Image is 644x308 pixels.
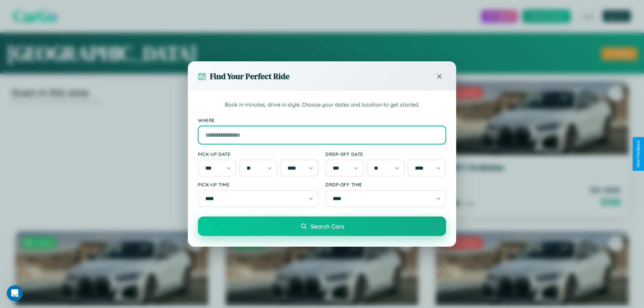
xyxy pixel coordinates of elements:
[325,182,446,187] label: Drop-off Time
[325,151,446,157] label: Drop-off Date
[198,101,446,109] p: Book in minutes, drive in style. Choose your dates and location to get started.
[311,223,344,230] span: Search Cars
[198,117,446,123] label: Where
[198,182,319,187] label: Pick-up Time
[198,151,319,157] label: Pick-up Date
[210,71,289,82] h3: Find Your Perfect Ride
[198,217,446,236] button: Search Cars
